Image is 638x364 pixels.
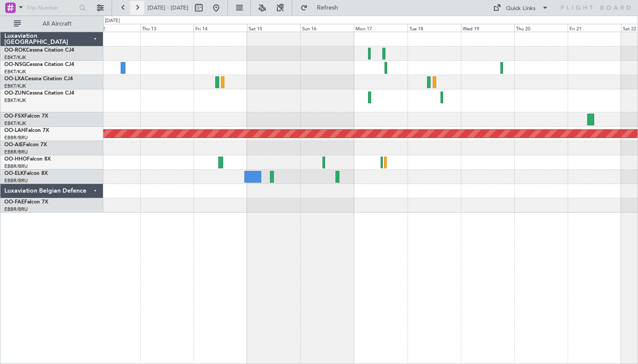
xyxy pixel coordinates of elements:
a: OO-ELKFalcon 8X [4,171,48,176]
span: All Aircraft [23,21,92,27]
button: Quick Links [489,1,553,15]
div: Fri 14 [194,24,247,32]
a: EBKT/KJK [4,54,26,61]
a: OO-FAEFalcon 7X [4,200,48,205]
div: Quick Links [506,4,536,13]
a: OO-ZUNCessna Citation CJ4 [4,91,74,96]
a: EBBR/BRU [4,177,28,184]
div: Thu 20 [514,24,568,32]
div: [DATE] [105,17,120,25]
a: EBKT/KJK [4,69,26,75]
a: EBKT/KJK [4,97,26,104]
a: OO-LAHFalcon 7X [4,128,49,133]
div: Mon 17 [354,24,407,32]
button: Refresh [296,1,349,15]
span: OO-ROK [4,48,26,53]
div: Wed 19 [461,24,514,32]
button: All Aircraft [10,17,94,31]
a: EBBR/BRU [4,149,28,155]
span: OO-FSX [4,114,24,119]
span: OO-LAH [4,128,25,133]
a: OO-FSXFalcon 7X [4,114,48,119]
span: [DATE] - [DATE] [148,4,188,12]
span: OO-LXA [4,76,25,82]
a: EBBR/BRU [4,206,28,213]
span: Refresh [309,5,346,11]
span: OO-NSG [4,62,26,67]
div: Sat 15 [247,24,300,32]
span: OO-HHO [4,157,27,162]
a: EBBR/BRU [4,134,28,141]
span: OO-AIE [4,142,23,148]
a: EBKT/KJK [4,83,26,89]
div: Fri 21 [568,24,621,32]
span: OO-FAE [4,200,24,205]
a: EBBR/BRU [4,163,28,170]
a: OO-ROKCessna Citation CJ4 [4,48,74,53]
span: OO-ZUN [4,91,26,96]
input: Trip Number [26,1,76,14]
a: OO-HHOFalcon 8X [4,157,51,162]
div: Sun 16 [300,24,354,32]
div: Wed 12 [87,24,140,32]
a: OO-LXACessna Citation CJ4 [4,76,73,82]
div: Tue 18 [408,24,461,32]
div: Thu 13 [140,24,194,32]
span: OO-ELK [4,171,24,176]
a: EBKT/KJK [4,120,26,127]
a: OO-AIEFalcon 7X [4,142,47,148]
a: OO-NSGCessna Citation CJ4 [4,62,74,67]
